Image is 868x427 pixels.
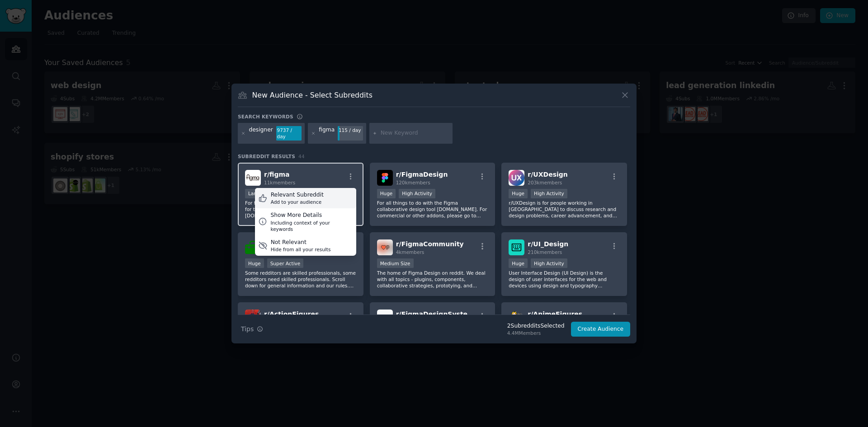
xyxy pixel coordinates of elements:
h3: Search keywords [238,113,293,120]
div: Large [245,189,265,198]
div: Huge [509,189,528,198]
img: AnimeFigures [509,310,524,325]
span: r/ FigmaDesign [396,171,448,178]
span: r/ UI_Design [528,240,568,248]
span: 210k members [528,249,562,255]
span: r/ UXDesign [528,171,567,178]
div: 2 Subreddit s Selected [507,322,565,330]
span: Tips [241,324,254,334]
div: Not Relevant [271,239,331,247]
p: The home of Figma Design on reddit. We deal with all topics - plugins, components, collaborative ... [377,270,488,289]
div: Huge [377,189,396,198]
input: New Keyword [381,129,449,137]
span: r/ FigmaCommunity [396,240,464,248]
p: Some redditors are skilled professionals, some redditors need skilled professionals. Scroll down ... [245,270,356,289]
span: r/ ActionFigures [264,310,319,318]
h3: New Audience - Select Subreddits [252,90,373,100]
img: UI_Design [509,239,524,255]
div: Show More Details [270,211,353,220]
img: FigmaDesign [377,170,393,186]
div: High Activity [399,189,435,198]
img: FigmaCommunity [377,239,393,255]
img: forhire [245,239,261,255]
img: UXDesign [509,170,524,186]
div: 4.4M Members [507,330,565,336]
div: Relevant Subreddit [271,191,324,199]
span: r/ figma [264,171,289,178]
div: Huge [245,258,264,268]
span: Subreddit Results [238,153,295,160]
div: Hide from all your results [271,246,331,253]
img: ActionFigures [245,310,261,325]
p: User Interface Design (UI Design) is the design of user interfaces for the web and devices using ... [509,270,620,289]
span: 203k members [528,180,562,185]
div: High Activity [531,189,567,198]
div: High Activity [531,258,567,268]
div: 115 / day [338,126,363,134]
span: 11k members [264,180,295,185]
div: 9737 / day [276,126,302,141]
span: r/ FigmaDesignSystems [396,310,478,318]
p: For fans of the "figma" action figure line. NOT for the design program. Join us at [URL][DOMAIN_N... [245,200,356,219]
p: r/UXDesign is for people working in [GEOGRAPHIC_DATA] to discuss research and design problems, ca... [509,200,620,219]
div: Huge [509,258,528,268]
p: For all things to do with the Figma collaborative design tool [DOMAIN_NAME]. For commercial or ot... [377,200,488,219]
span: r/ AnimeFigures [528,310,582,318]
span: 44 [298,154,305,159]
div: Super Active [267,258,304,268]
div: designer [249,126,273,141]
img: FigmaDesignSystems [377,310,393,325]
div: Add to your audience [271,199,324,205]
button: Tips [238,321,266,337]
button: Create Audience [571,322,631,337]
div: figma [319,126,335,141]
div: Including context of your keywords [270,220,353,232]
span: 4k members [396,249,425,255]
div: Medium Size [377,258,414,268]
span: 120k members [396,180,430,185]
img: figma [245,170,261,186]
